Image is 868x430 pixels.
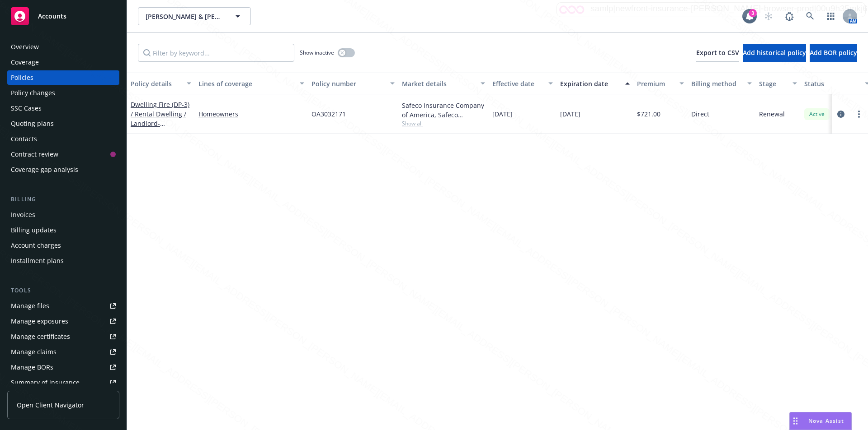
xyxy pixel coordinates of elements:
[198,109,304,119] a: Homeowners
[11,86,55,100] div: Policy changes
[138,7,251,25] button: [PERSON_NAME] & [PERSON_NAME]
[854,109,864,120] a: more
[11,132,37,146] div: Contacts
[492,79,543,88] div: Effective date
[822,7,840,25] a: Switch app
[398,73,489,94] button: Market details
[11,299,49,313] div: Manage files
[804,79,859,88] div: Status
[138,44,294,62] input: Filter by keyword...
[195,73,308,94] button: Lines of coverage
[759,79,787,88] div: Stage
[300,49,334,56] span: Show inactive
[810,44,857,62] button: Add BOR policy
[7,254,119,268] a: Installment plans
[198,79,294,88] div: Lines of coverage
[11,162,78,177] div: Coverage gap analysis
[759,109,785,119] span: Renewal
[7,286,119,295] div: Tools
[402,101,485,120] div: Safeco Insurance Company of America, Safeco Insurance (Liberty Mutual)
[7,360,119,375] a: Manage BORs
[11,70,33,85] div: Policies
[810,48,857,57] span: Add BOR policy
[696,44,739,62] button: Export to CSV
[7,208,119,222] a: Invoices
[11,345,57,359] div: Manage claims
[131,119,188,137] span: - [STREET_ADDRESS]
[402,79,475,88] div: Market details
[835,109,846,120] a: circleInformation
[7,132,119,146] a: Contacts
[492,109,513,119] span: [DATE]
[311,79,385,88] div: Policy number
[637,109,660,119] span: $721.00
[808,110,826,118] span: Active
[11,238,61,253] div: Account charges
[11,147,58,162] div: Contract review
[11,254,64,268] div: Installment plans
[7,299,119,313] a: Manage files
[7,223,119,237] a: Billing updates
[7,55,119,69] a: Coverage
[557,73,633,94] button: Expiration date
[11,314,68,328] div: Manage exposures
[780,7,798,25] a: Report a Bug
[11,375,80,390] div: Summary of insurance
[146,12,224,21] span: [PERSON_NAME] & [PERSON_NAME]
[755,73,801,94] button: Stage
[7,86,119,100] a: Policy changes
[11,223,57,237] div: Billing updates
[7,70,119,85] a: Policies
[11,208,35,222] div: Invoices
[696,48,739,57] span: Export to CSV
[7,147,119,162] a: Contract review
[131,79,181,88] div: Policy details
[637,79,674,88] div: Premium
[11,55,39,69] div: Coverage
[790,412,801,430] div: Drag to move
[489,73,557,94] button: Effective date
[11,101,42,116] div: SSC Cases
[127,73,195,94] button: Policy details
[38,13,66,20] span: Accounts
[131,100,189,137] a: Dwelling Fire (DP-3) / Rental Dwelling / Landlord
[311,109,346,119] span: OA3032171
[691,79,742,88] div: Billing method
[11,40,39,54] div: Overview
[11,360,53,375] div: Manage BORs
[688,73,755,94] button: Billing method
[7,238,119,253] a: Account charges
[7,4,119,29] a: Accounts
[7,375,119,390] a: Summary of insurance
[789,412,852,430] button: Nova Assist
[743,44,806,62] button: Add historical policy
[402,120,485,127] span: Show all
[7,314,119,328] a: Manage exposures
[691,109,709,119] span: Direct
[7,101,119,116] a: SSC Cases
[17,400,84,410] span: Open Client Navigator
[11,116,54,131] div: Quoting plans
[801,7,819,25] a: Search
[7,116,119,131] a: Quoting plans
[7,40,119,54] a: Overview
[7,195,119,204] div: Billing
[11,329,70,344] div: Manage certificates
[743,48,806,57] span: Add historical policy
[7,345,119,359] a: Manage claims
[7,329,119,344] a: Manage certificates
[560,109,580,119] span: [DATE]
[560,79,620,88] div: Expiration date
[633,73,688,94] button: Premium
[749,9,757,17] div: 3
[759,7,778,25] a: Start snowing
[7,162,119,177] a: Coverage gap analysis
[308,73,398,94] button: Policy number
[808,417,844,425] span: Nova Assist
